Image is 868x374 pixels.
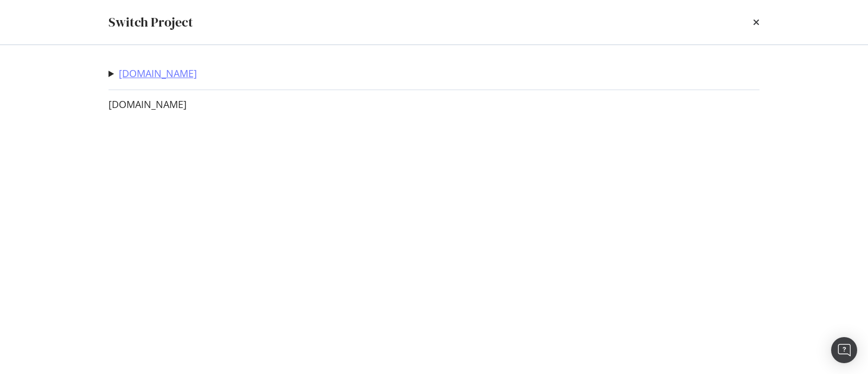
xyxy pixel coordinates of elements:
div: Switch Project [108,13,193,31]
summary: [DOMAIN_NAME] [108,67,197,81]
div: Open Intercom Messenger [831,337,857,363]
a: [DOMAIN_NAME] [119,68,197,79]
a: [DOMAIN_NAME] [108,99,187,110]
div: times [753,13,759,31]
